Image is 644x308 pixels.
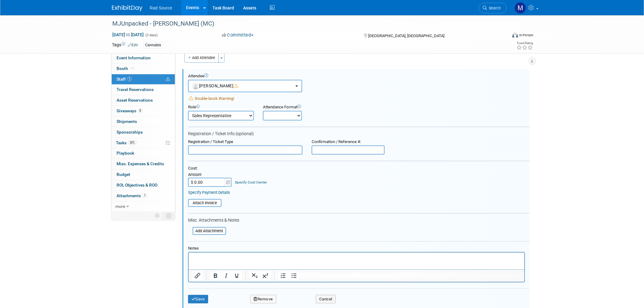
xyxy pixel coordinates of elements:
[128,140,136,145] span: 20%
[195,96,234,101] span: Double-book Warning!
[112,32,144,37] span: [DATE] [DATE]
[116,140,136,145] span: Tasks
[260,271,271,280] button: Superscript
[192,83,239,88] span: [PERSON_NAME]
[112,170,175,180] a: Budget
[117,193,147,198] span: Attachments
[188,172,232,178] div: Amount
[128,43,138,47] a: Edit
[487,6,501,10] span: Search
[143,42,163,48] div: Cannabis
[117,172,130,177] span: Budget
[163,212,175,220] td: Toggle Event Tabs
[115,204,125,209] span: more
[142,193,147,198] span: 1
[220,32,256,38] button: Committed
[145,33,158,37] span: (3 days)
[117,183,157,187] span: ROI, Objectives & ROO
[184,53,219,63] button: Add Attendee
[316,295,336,303] button: Cancel
[188,246,525,251] div: Notes
[188,105,254,110] div: Role
[152,212,163,220] td: Personalize Event Tab Strip
[112,5,142,11] img: ExhibitDay
[368,33,444,38] span: [GEOGRAPHIC_DATA], [GEOGRAPHIC_DATA]
[110,18,498,29] div: MJUnpacked - [PERSON_NAME] (MC)
[117,151,134,156] span: Playbook
[188,295,208,303] button: Save
[188,74,530,79] div: Attendee
[235,180,267,184] a: Specify Cost Center
[112,180,175,191] a: ROI, Objectives & ROO
[188,139,303,145] div: Registration / Ticket Type
[112,201,175,212] a: more
[117,77,132,82] span: Staff
[112,64,175,74] a: Booth
[117,66,135,71] span: Booth
[112,117,175,127] a: Shipments
[112,159,175,169] a: Misc. Expenses & Credits
[512,33,518,37] img: Format-Inperson.png
[188,131,530,137] div: Registration / Ticket Info (optional)
[138,108,142,113] span: 8
[112,127,175,138] a: Sponsorships
[250,271,260,280] button: Subscript
[112,148,175,159] a: Playbook
[188,218,530,223] div: Misc. Attachments & Notes
[189,96,193,101] i: Double-book Warning!
[112,138,175,148] a: Tasks20%
[188,96,530,101] div: Potential Scheduling Conflict
[112,42,138,49] td: Tags
[112,106,175,116] a: Giveaways8
[127,77,132,81] span: 2
[150,5,172,10] span: Rad Source
[289,271,299,280] button: Bullet list
[117,98,153,103] span: Asset Reservations
[517,42,533,45] div: Event Rating
[117,87,154,92] span: Travel Reservations
[221,271,231,280] button: Italic
[479,3,507,13] a: Search
[278,271,289,280] button: Numbered list
[117,108,142,113] span: Giveaways
[232,271,242,280] button: Underline
[515,2,526,14] img: Melissa Conboy
[192,271,203,280] button: Insert/edit link
[117,161,164,166] span: Misc. Expenses & Credits
[312,139,385,145] div: Confirmation / Reference #:
[263,105,341,110] div: Attendance Format
[519,33,534,37] div: In-Person
[131,67,134,70] i: Booth reservation complete
[189,253,524,269] iframe: Rich Text Area
[117,119,137,124] span: Shipments
[112,53,175,63] a: Event Information
[188,190,230,195] a: Specify Payment Details
[166,77,170,82] span: Potential Scheduling Conflict -- at least one attendee is tagged in another overlapping event.
[250,295,277,303] button: Remove
[112,95,175,106] a: Asset Reservations
[112,85,175,95] a: Travel Reservations
[188,80,302,92] button: [PERSON_NAME]
[471,32,534,41] div: Event Format
[125,32,131,37] span: to
[188,166,530,171] div: Cost:
[210,271,221,280] button: Bold
[112,191,175,201] a: Attachments1
[112,74,175,85] a: Staff2
[117,130,143,135] span: Sponsorships
[117,55,151,60] span: Event Information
